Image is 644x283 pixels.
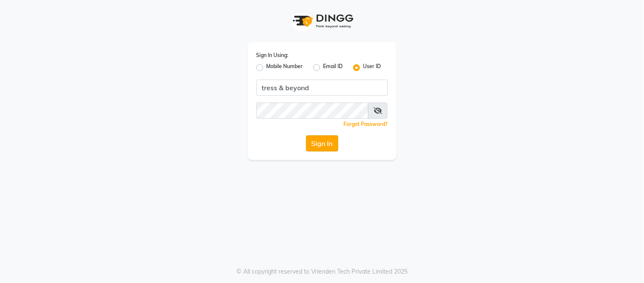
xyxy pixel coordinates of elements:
img: logo1.svg [288,9,356,34]
input: Username [256,80,388,96]
label: Sign In Using: [256,51,289,59]
input: Username [256,103,369,119]
label: User ID [363,63,381,73]
label: Mobile Number [267,63,303,73]
button: Sign In [306,135,338,152]
label: Email ID [323,63,343,73]
a: Forgot Password? [344,121,388,127]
